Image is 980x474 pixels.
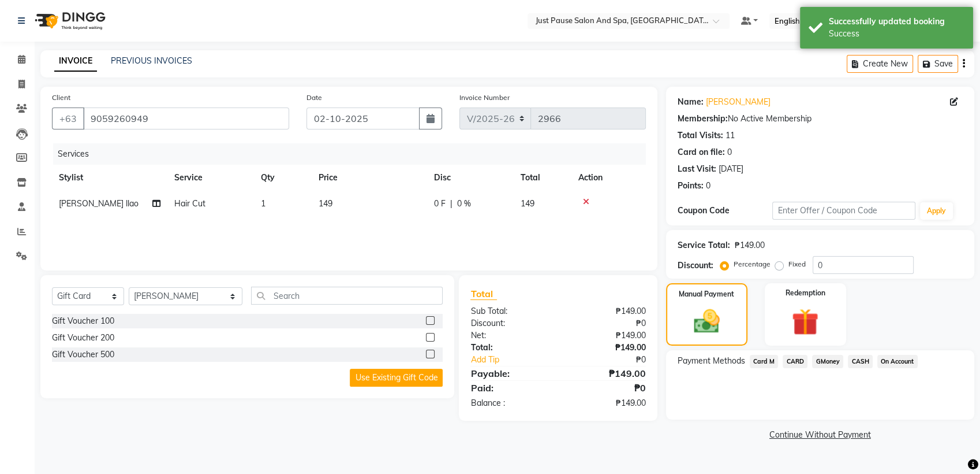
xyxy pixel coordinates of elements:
span: CASH [848,355,873,368]
th: Stylist [52,165,167,191]
div: No Active Membership [678,113,963,125]
input: Search by Name/Mobile/Email/Code [83,108,289,129]
div: 0 [727,146,732,158]
button: Create New [847,55,913,73]
th: Service [167,165,254,191]
span: Total [470,288,497,300]
label: Invoice Number [459,92,510,103]
div: Paid: [462,381,558,395]
a: Continue Without Payment [668,429,972,441]
span: Hair Cut [174,198,205,209]
span: 0 % [457,198,471,210]
span: CARD [783,355,807,368]
th: Total [514,165,571,191]
span: 1 [261,198,265,209]
th: Disc [427,165,514,191]
div: Payable: [462,366,558,380]
img: _cash.svg [686,306,728,336]
button: Save [918,55,958,73]
div: Successfully updated booking [829,16,964,28]
label: Manual Payment [679,289,734,299]
div: ₱149.00 [558,305,654,317]
div: ₱0 [558,317,654,329]
th: Qty [254,165,312,191]
div: Services [53,143,654,165]
div: Total: [462,342,558,354]
span: Card M [750,355,779,368]
a: [PERSON_NAME] [706,96,770,108]
div: Membership: [678,113,728,125]
div: Last Visit: [678,163,716,175]
div: Sub Total: [462,305,558,317]
label: Fixed [788,259,806,269]
div: Gift Voucher 200 [52,332,114,344]
div: ₱149.00 [558,342,654,354]
button: Apply [920,202,953,220]
img: _gift.svg [783,305,827,339]
div: Service Total: [678,239,730,251]
div: Discount: [678,260,713,272]
span: [PERSON_NAME] llao [59,198,139,209]
th: Price [312,165,427,191]
div: ₱0 [574,354,654,366]
div: ₱0 [558,381,654,395]
a: Add Tip [462,354,574,366]
div: 0 [706,180,710,192]
input: Enter Offer / Coupon Code [772,202,915,220]
span: 149 [319,198,332,209]
label: Client [52,92,70,103]
label: Date [306,92,322,103]
span: Payment Methods [678,355,745,367]
span: GMoney [812,355,843,368]
a: PREVIOUS INVOICES [111,55,192,66]
div: Points: [678,180,704,192]
div: [DATE] [719,163,743,175]
label: Redemption [786,288,825,298]
input: Search [251,287,443,305]
div: Balance : [462,397,558,409]
button: +63 [52,108,84,129]
div: Gift Voucher 500 [52,349,114,361]
div: ₱149.00 [558,397,654,409]
div: Total Visits: [678,129,723,142]
div: ₱149.00 [558,329,654,342]
div: 11 [725,129,735,142]
span: 149 [521,198,534,209]
div: ₱149.00 [735,239,765,251]
div: Name: [678,96,704,108]
div: Card on file: [678,146,725,158]
div: Coupon Code [678,205,773,217]
div: Success [829,28,964,40]
span: | [450,198,452,210]
span: 0 F [434,198,446,210]
div: Discount: [462,317,558,329]
a: INVOICE [54,51,97,72]
span: On Account [877,355,918,368]
button: Use Existing Gift Code [350,369,443,387]
label: Percentage [734,259,770,269]
div: ₱149.00 [558,366,654,380]
div: Gift Voucher 100 [52,315,114,327]
div: Net: [462,329,558,342]
th: Action [571,165,646,191]
img: logo [29,5,109,37]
